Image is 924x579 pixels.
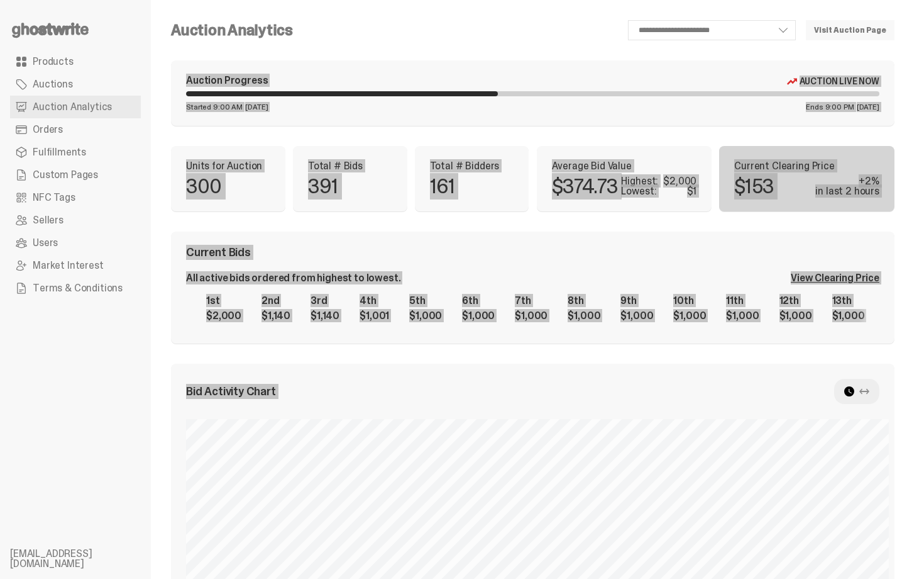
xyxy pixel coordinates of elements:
[33,215,63,225] span: Sellers
[791,273,879,283] div: View Clearing Price
[10,254,141,277] a: Market Interest
[409,311,442,321] div: $1,000
[552,176,618,196] p: $374.73
[33,79,73,89] span: Auctions
[409,296,442,306] div: 5th
[186,161,270,171] p: Units for Auction
[832,311,865,321] div: $1,000
[726,311,759,321] div: $1,000
[206,296,241,306] div: 1st
[430,176,455,196] p: 161
[687,186,697,196] div: $1
[815,176,879,186] div: +2%
[33,238,58,248] span: Users
[10,96,141,118] a: Auction Analytics
[726,296,759,306] div: 11th
[10,118,141,141] a: Orders
[308,161,392,171] p: Total # Bids
[806,20,894,40] a: Visit Auction Page
[832,296,865,306] div: 13th
[673,296,706,306] div: 10th
[10,186,141,209] a: NFC Tags
[261,296,290,306] div: 2nd
[33,193,75,203] span: NFC Tags
[568,311,600,321] div: $1,000
[186,273,400,283] div: All active bids ordered from highest to lowest.
[206,311,241,321] div: $2,000
[360,296,389,306] div: 4th
[779,311,812,321] div: $1,000
[815,186,879,196] div: in last 2 hours
[33,147,86,157] span: Fulfillments
[10,164,141,186] a: Custom Pages
[171,23,293,38] h4: Auction Analytics
[462,311,495,321] div: $1,000
[33,261,104,271] span: Market Interest
[33,283,123,293] span: Terms & Conditions
[261,311,290,321] div: $1,140
[620,311,653,321] div: $1,000
[311,311,339,321] div: $1,140
[10,141,141,164] a: Fulfillments
[515,311,547,321] div: $1,000
[10,232,141,254] a: Users
[10,277,141,300] a: Terms & Conditions
[245,103,268,111] span: [DATE]
[33,125,63,135] span: Orders
[10,209,141,232] a: Sellers
[186,103,243,111] span: Started 9:00 AM
[857,103,879,111] span: [DATE]
[186,176,222,196] p: 300
[186,76,268,86] div: Auction Progress
[552,161,697,171] p: Average Bid Value
[462,296,495,306] div: 6th
[186,386,276,397] span: Bid Activity Chart
[779,296,812,306] div: 12th
[311,296,339,306] div: 3rd
[10,549,161,569] li: [EMAIL_ADDRESS][DOMAIN_NAME]
[621,186,656,196] p: Lowest:
[360,311,389,321] div: $1,001
[186,247,251,258] span: Current Bids
[33,170,98,180] span: Custom Pages
[308,176,338,196] p: 391
[430,161,514,171] p: Total # Bidders
[515,296,547,306] div: 7th
[10,73,141,96] a: Auctions
[800,76,879,86] span: Auction Live Now
[663,176,696,186] div: $2,000
[568,296,600,306] div: 8th
[621,176,658,186] p: Highest:
[10,50,141,73] a: Products
[806,103,854,111] span: Ends 9:00 PM
[734,176,774,196] p: $153
[33,102,112,112] span: Auction Analytics
[33,57,74,67] span: Products
[734,161,879,171] p: Current Clearing Price
[673,311,706,321] div: $1,000
[620,296,653,306] div: 9th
